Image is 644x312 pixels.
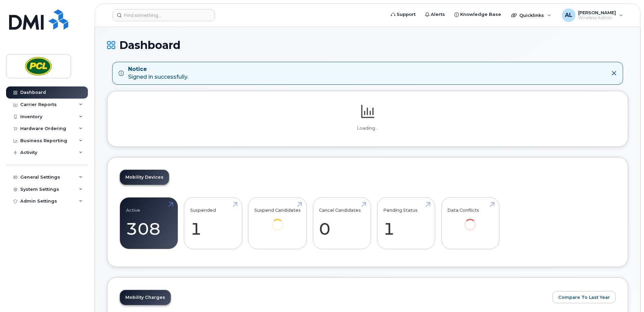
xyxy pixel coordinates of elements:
div: Signed in successfully. [128,66,188,81]
h1: Dashboard [107,39,628,51]
a: Cancel Candidates 0 [319,201,365,245]
a: Mobility Devices [120,170,169,185]
a: Active 308 [126,201,172,245]
a: Pending Status 1 [383,201,429,245]
a: Suspended 1 [190,201,236,245]
span: Compare To Last Year [558,294,610,301]
button: Compare To Last Year [552,291,616,303]
a: Mobility Charges [120,290,171,305]
p: Loading... [120,125,616,131]
a: Data Conflicts [447,201,493,240]
a: Suspend Candidates [254,201,301,240]
strong: Notice [128,66,188,73]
